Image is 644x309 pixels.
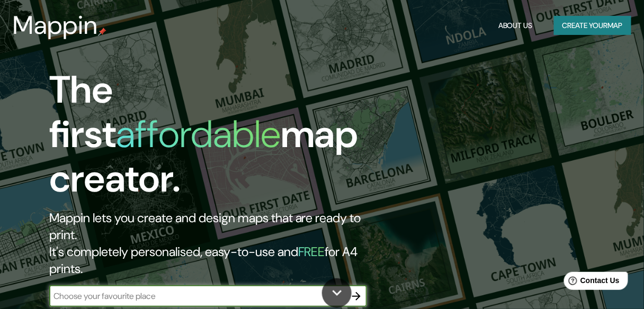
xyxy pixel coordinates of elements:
[554,16,631,35] button: Create yourmap
[550,268,632,297] iframe: Help widget launcher
[49,68,371,210] h1: The first map creator.
[49,290,346,302] input: Choose your favourite place
[13,11,98,40] h3: Mappin
[494,16,537,35] button: About Us
[298,243,325,260] h5: FREE
[98,28,106,36] img: mappin-pin
[49,210,371,277] h2: Mappin lets you create and design maps that are ready to print. It's completely personalised, eas...
[116,110,281,159] h1: affordable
